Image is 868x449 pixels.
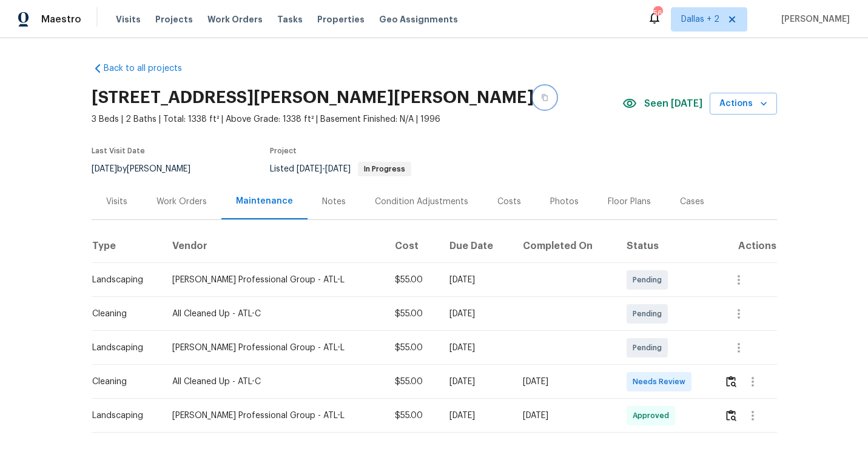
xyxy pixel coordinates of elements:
div: All Cleaned Up - ATL-C [172,308,375,320]
div: [PERSON_NAME] Professional Group - ATL-L [172,410,375,422]
span: Properties [317,13,365,25]
th: Due Date [440,229,513,263]
img: Review Icon [726,410,736,421]
span: Work Orders [207,13,263,25]
h2: [STREET_ADDRESS][PERSON_NAME][PERSON_NAME] [92,91,534,104]
span: 3 Beds | 2 Baths | Total: 1338 ft² | Above Grade: 1338 ft² | Basement Finished: N/A | 1996 [92,113,622,125]
span: Pending [633,308,667,320]
div: Condition Adjustments [375,196,468,208]
div: [DATE] [449,376,503,388]
div: $55.00 [395,376,431,388]
button: Review Icon [724,401,738,430]
span: Last Visit Date [92,147,145,155]
div: Maintenance [236,195,293,207]
span: Dallas + 2 [681,13,719,25]
button: Copy Address [534,87,556,108]
span: Approved [633,410,674,422]
div: Photos [550,196,579,208]
th: Actions [715,229,776,263]
div: Notes [322,196,346,208]
div: Cases [680,196,704,208]
div: Cleaning [92,308,153,320]
div: [DATE] [449,274,503,286]
th: Vendor [163,229,385,263]
div: All Cleaned Up - ATL-C [172,376,375,388]
div: $55.00 [395,308,431,320]
span: [DATE] [92,165,117,173]
div: [PERSON_NAME] Professional Group - ATL-L [172,274,375,286]
div: Cleaning [92,376,153,388]
div: [DATE] [449,342,503,354]
span: Seen [DATE] [644,98,702,110]
img: Review Icon [726,376,736,387]
div: 56 [653,7,662,19]
span: Project [270,147,297,155]
div: $55.00 [395,342,431,354]
span: [PERSON_NAME] [776,13,850,25]
div: [DATE] [523,376,607,388]
span: Actions [719,96,767,111]
div: Visits [106,196,127,208]
button: Review Icon [724,367,738,396]
a: Back to all projects [92,62,208,75]
span: In Progress [359,165,410,173]
div: [PERSON_NAME] Professional Group - ATL-L [172,342,375,354]
th: Cost [385,229,440,263]
span: Geo Assignments [379,13,458,25]
span: Pending [633,274,667,286]
span: Needs Review [633,376,690,388]
span: Pending [633,342,667,354]
div: $55.00 [395,274,431,286]
div: Landscaping [92,274,153,286]
span: [DATE] [325,165,351,173]
button: Actions [710,93,777,115]
div: [DATE] [523,410,607,422]
span: Listed [270,165,411,173]
th: Completed On [513,229,617,263]
span: Maestro [41,13,81,25]
div: $55.00 [395,410,431,422]
span: Projects [155,13,193,25]
div: Work Orders [156,196,207,208]
th: Status [617,229,715,263]
span: Tasks [277,15,303,24]
div: Landscaping [92,410,153,422]
div: Landscaping [92,342,153,354]
div: Costs [497,196,521,208]
div: [DATE] [449,308,503,320]
div: by [PERSON_NAME] [92,162,205,176]
div: Floor Plans [608,196,651,208]
span: Visits [116,13,141,25]
div: [DATE] [449,410,503,422]
span: [DATE] [297,165,322,173]
span: - [297,165,351,173]
th: Type [92,229,163,263]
